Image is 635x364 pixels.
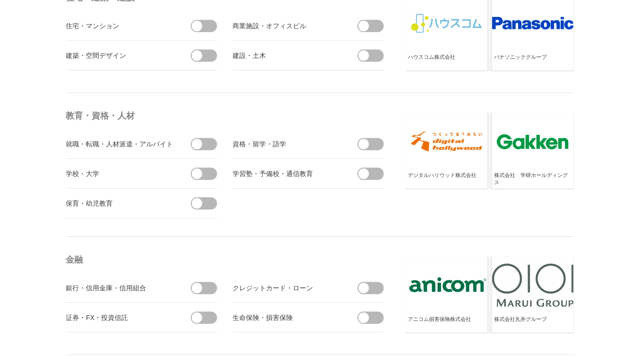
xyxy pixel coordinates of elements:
[66,20,174,32] div: 住宅・マンション
[233,49,341,61] div: 建設・土木
[495,316,571,331] div: 株式会社丸井グループ
[66,49,174,61] div: 建築・空間デザイン
[408,172,485,187] div: デジタルハリウッド株式会社
[66,138,174,150] div: 就職・転職・人材派遣・アルバイト
[408,54,485,69] div: ハウスコム株式会社
[233,167,341,179] div: 学習塾・予備校・通信教育
[66,107,387,124] h4: 教育・資格・人材
[233,20,341,32] div: 商業施設・オフィスビル
[495,54,571,69] div: パナソニックグループ
[233,311,341,323] div: 生命保険・損害保険
[495,172,571,187] div: 株式会社 学研ホールディングス
[66,282,174,294] div: 銀行・信用金庫・信用組合
[66,167,174,179] div: 学校・大学
[408,316,485,331] div: アニコム損害保険株式会社
[66,311,174,323] div: 証券・FX・投資信託
[233,282,341,294] div: クレジットカード・ローン
[66,197,174,209] div: 保育・幼児教育
[233,138,341,150] div: 資格・留学・語学
[66,251,387,268] h4: 金融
